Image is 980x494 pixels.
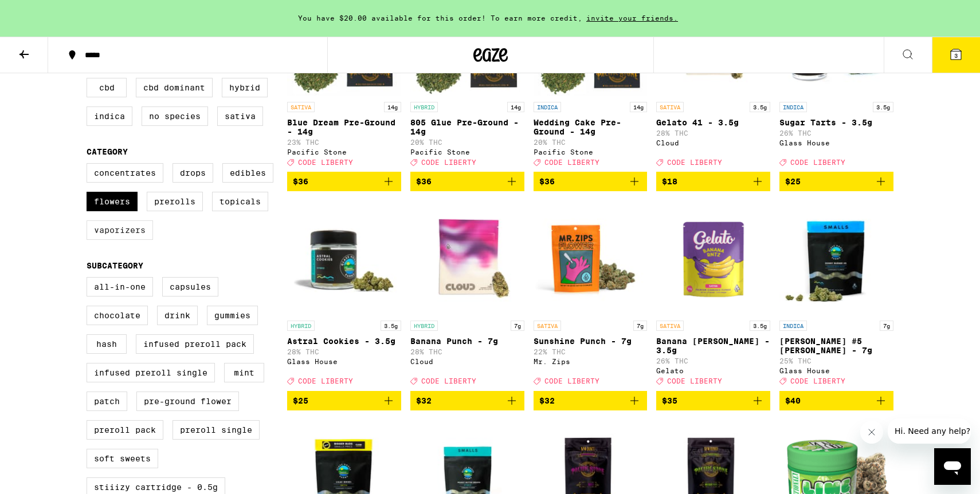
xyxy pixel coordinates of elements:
p: 20% THC [410,139,524,146]
p: 14g [384,102,401,112]
span: $35 [662,396,677,405]
div: Cloud [656,139,770,147]
label: Vaporizers [87,220,153,240]
button: Add to bag [656,391,770,410]
iframe: Button to launch messaging window [934,448,971,485]
a: Open page for Sunshine Punch - 7g from Mr. Zips [534,200,648,390]
a: Open page for Banana Punch - 7g from Cloud [410,200,524,390]
img: Gelato - Banana Runtz - 3.5g [656,200,770,315]
span: $32 [416,396,432,405]
p: INDICA [534,102,561,112]
div: Pacific Stone [410,148,524,156]
label: Concentrates [87,163,163,183]
div: Pacific Stone [287,148,401,156]
span: $18 [662,177,677,186]
div: Cloud [410,358,524,365]
p: Banana Punch - 7g [410,337,524,346]
p: 23% THC [287,139,401,146]
p: 28% THC [410,348,524,355]
div: Glass House [287,358,401,365]
p: 14g [630,102,647,112]
button: 3 [932,37,980,73]
a: Open page for Banana Runtz - 3.5g from Gelato [656,200,770,390]
p: Sugar Tarts - 3.5g [779,118,893,127]
label: Drops [173,163,213,183]
span: invite your friends. [582,14,682,22]
p: INDICA [779,321,807,331]
label: Prerolls [147,192,203,211]
label: CBD Dominant [136,78,213,97]
label: Patch [87,392,127,411]
label: Flowers [87,192,138,211]
span: $32 [539,396,555,405]
label: No Species [142,106,208,126]
label: Edibles [222,163,273,183]
label: Sativa [217,106,263,126]
span: $25 [293,396,308,405]
button: Add to bag [534,172,648,191]
span: CODE LIBERTY [667,378,722,385]
button: Add to bag [656,172,770,191]
span: CODE LIBERTY [790,378,845,385]
label: Hash [87,334,127,354]
span: CODE LIBERTY [421,378,476,385]
p: Blue Dream Pre-Ground - 14g [287,118,401,136]
span: 3 [954,52,958,59]
span: CODE LIBERTY [298,159,353,166]
button: Add to bag [779,391,893,410]
label: All-In-One [87,277,153,297]
p: Gelato 41 - 3.5g [656,118,770,127]
legend: Category [87,147,128,156]
label: Preroll Pack [87,420,163,440]
p: SATIVA [656,321,684,331]
legend: Subcategory [87,261,143,270]
p: HYBRID [410,102,438,112]
p: Sunshine Punch - 7g [534,337,648,346]
img: Cloud - Banana Punch - 7g [410,200,524,315]
p: 20% THC [534,139,648,146]
p: 14g [507,102,524,112]
button: Add to bag [779,172,893,191]
label: Gummies [207,306,258,325]
p: HYBRID [410,321,438,331]
label: Preroll Single [173,420,260,440]
span: $36 [539,177,555,186]
p: 22% THC [534,348,648,355]
div: Pacific Stone [534,148,648,156]
span: CODE LIBERTY [667,159,722,166]
div: Glass House [779,367,893,374]
p: Astral Cookies - 3.5g [287,337,401,346]
button: Add to bag [410,391,524,410]
label: Indica [87,106,132,126]
label: CBD [87,78,127,97]
img: Glass House - Donny Burger #5 Smalls - 7g [779,200,893,315]
p: 26% THC [779,129,893,137]
p: [PERSON_NAME] #5 [PERSON_NAME] - 7g [779,337,893,355]
a: Open page for Astral Cookies - 3.5g from Glass House [287,200,401,390]
label: Infused Preroll Pack [136,334,254,354]
p: 26% THC [656,357,770,365]
p: 3.5g [381,321,401,331]
a: Open page for Donny Burger #5 Smalls - 7g from Glass House [779,200,893,390]
button: Add to bag [410,172,524,191]
span: You have $20.00 available for this order! To earn more credit, [298,14,582,22]
label: Capsules [162,277,218,297]
p: 805 Glue Pre-Ground - 14g [410,118,524,136]
label: Infused Preroll Single [87,363,215,382]
img: Glass House - Astral Cookies - 3.5g [287,200,401,315]
button: Add to bag [534,391,648,410]
label: Soft Sweets [87,449,158,468]
img: Mr. Zips - Sunshine Punch - 7g [534,200,648,315]
span: $36 [293,177,308,186]
p: 25% THC [779,357,893,365]
p: 7g [511,321,524,331]
iframe: Close message [860,421,883,444]
p: SATIVA [534,321,561,331]
p: SATIVA [287,102,315,112]
label: Hybrid [222,78,268,97]
p: 3.5g [873,102,893,112]
span: $36 [416,177,432,186]
label: Topicals [212,192,268,211]
p: 7g [633,321,647,331]
span: CODE LIBERTY [790,159,845,166]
